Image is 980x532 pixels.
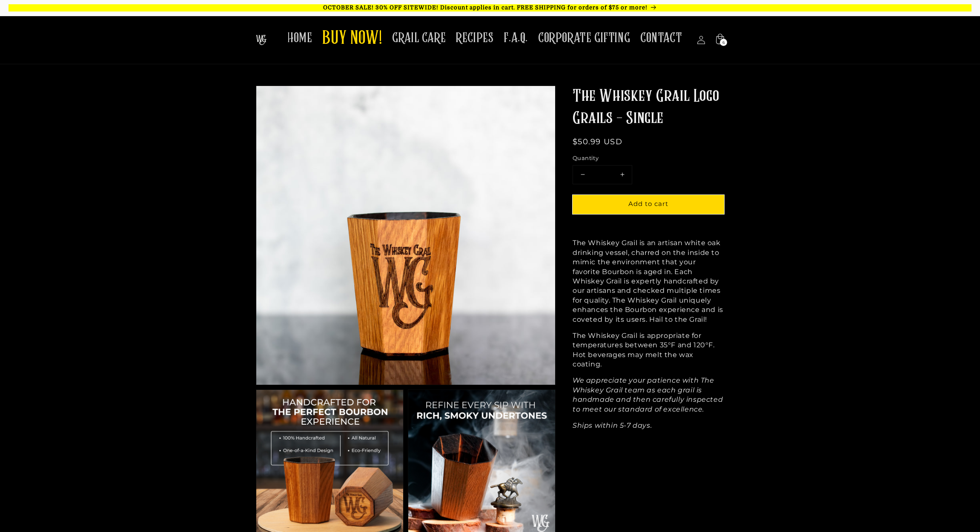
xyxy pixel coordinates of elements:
[573,137,622,146] span: $50.99 USD
[9,4,971,11] p: OCTOBER SALE! 30% OFF SITEWIDE! Discount applies in cart. FREE SHIPPING for orders of $75 or more!
[256,35,266,45] img: The Whiskey Grail
[451,25,499,51] a: RECIPES
[317,22,387,56] a: BUY NOW!
[573,154,724,163] label: Quantity
[533,25,635,51] a: CORPORATE GIFTING
[282,25,317,51] a: HOME
[628,200,668,208] span: Add to cart
[538,30,630,46] span: CORPORATE GIFTING
[722,39,725,46] span: 6
[499,25,533,51] a: F.A.Q.
[573,86,724,130] h1: The Whiskey Grail Logo Grails - Single
[504,30,528,46] span: F.A.Q.
[322,27,382,51] span: BUY NOW!
[387,25,451,51] a: GRAIL CARE
[573,195,724,214] button: Add to cart
[573,238,724,324] p: The Whiskey Grail is an artisan white oak drinking vessel, charred on the inside to mimic the env...
[392,30,446,46] span: GRAIL CARE
[573,421,652,429] em: Ships within 5-7 days.
[573,376,723,413] em: We appreciate your patience with The Whiskey Grail team as each grail is handmade and then carefu...
[573,332,715,368] span: The Whiskey Grail is appropriate for temperatures between 35°F and 120°F. Hot beverages may melt ...
[287,30,312,46] span: HOME
[635,25,687,51] a: CONTACT
[640,30,682,46] span: CONTACT
[456,30,493,46] span: RECIPES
